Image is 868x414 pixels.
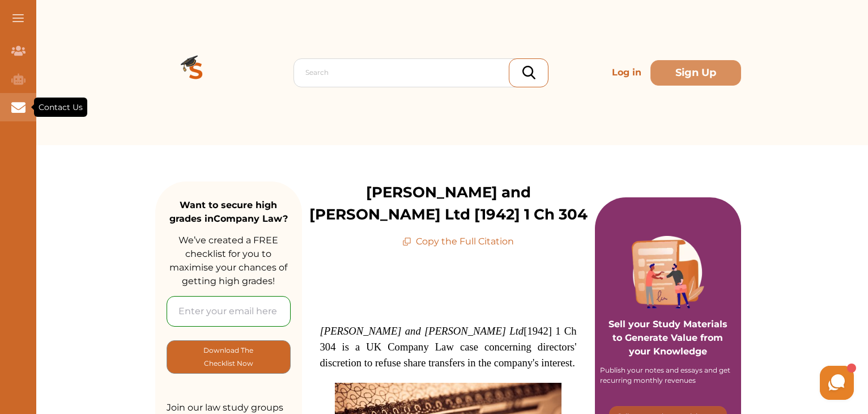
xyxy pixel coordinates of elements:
[167,340,291,374] button: [object Object]
[320,325,524,337] em: [PERSON_NAME] and [PERSON_NAME] Ltd
[632,236,704,309] img: Purple card image
[320,325,577,369] span: [1942] 1 Ch 304 is a UK Company Law case concerning directors' discretion to refuse share transfe...
[155,32,237,113] img: Logo
[650,60,741,86] button: Sign Up
[169,235,287,286] span: We’ve created a FREE checklist for you to maximise your chances of getting high grades!
[522,66,535,79] img: search_icon
[402,235,514,248] p: Copy the Full Citation
[607,61,646,84] p: Log in
[167,296,291,327] input: Enter your email here
[596,363,857,403] iframe: HelpCrunch
[302,181,595,226] p: [PERSON_NAME] and [PERSON_NAME] Ltd [1942] 1 Ch 304
[39,102,83,112] span: Contact Us
[606,286,730,358] p: Sell your Study Materials to Generate Value from your Knowledge
[190,344,267,370] p: Download The Checklist Now
[169,200,288,224] strong: Want to secure high grades in Company Law ?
